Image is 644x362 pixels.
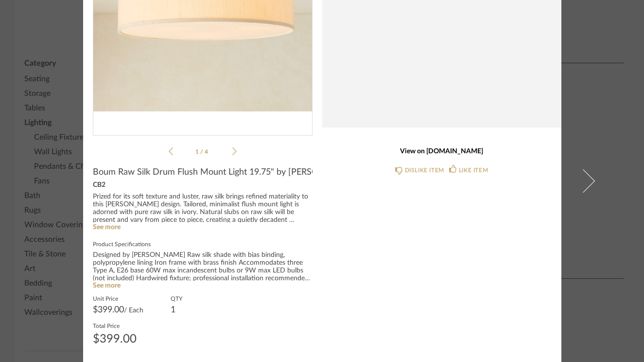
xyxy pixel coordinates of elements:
[332,147,552,156] a: View on [DOMAIN_NAME]
[93,294,143,302] label: Unit Price
[459,165,488,175] div: LIKE ITEM
[405,165,444,175] div: DISLIKE ITEM
[93,181,313,189] div: CB2
[93,240,313,248] label: Product Specifications
[93,282,121,289] a: See more
[124,307,143,314] span: / Each
[93,167,313,178] span: Boum Raw Silk Drum Flush Mount Light 19.75" by [PERSON_NAME]
[171,294,182,302] label: QTY
[171,306,182,314] div: 1
[205,149,209,155] span: 4
[93,252,313,283] div: Designed by [PERSON_NAME] Raw silk shade with bias binding, polypropylene lining Iron frame with ...
[93,224,121,231] a: See more
[93,193,313,224] div: Prized for its soft texture and luster, raw silk brings refined materiality to this [PERSON_NAME]...
[200,149,205,155] span: /
[195,149,200,155] span: 1
[93,306,124,314] span: $399.00
[93,333,137,345] div: $399.00
[93,322,137,329] label: Total Price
